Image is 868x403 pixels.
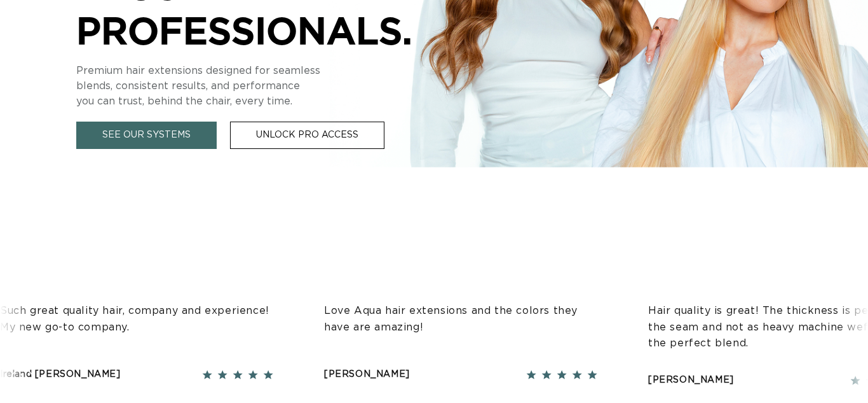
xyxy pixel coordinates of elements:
a: See Our Systems [76,122,217,149]
div: [PERSON_NAME] [291,367,377,383]
a: Unlock Pro Access [230,122,384,149]
p: Love Aqua hair extensions and the colors they have are amazing! [291,303,564,336]
div: [PERSON_NAME] [615,372,701,388]
p: Premium hair extensions designed for seamless blends, consistent results, and performance you can... [76,63,458,109]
